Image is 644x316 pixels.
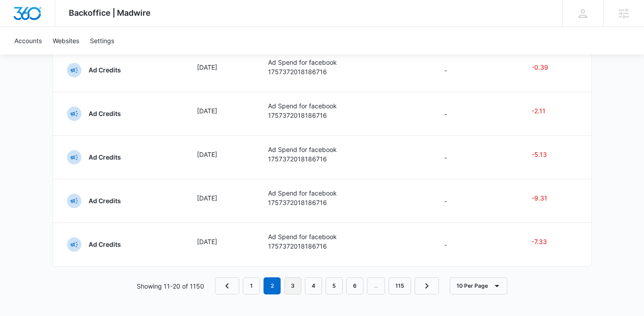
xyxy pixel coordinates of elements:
p: [DATE] [197,150,246,159]
p: -0.39 [532,62,577,72]
a: Accounts [9,27,47,54]
nav: Pagination [215,277,439,294]
p: [DATE] [197,193,246,203]
span: Backoffice | Madwire [69,8,151,18]
td: - [434,92,521,135]
td: - [434,48,521,92]
p: Ad Credits [89,109,121,118]
p: -5.13 [532,150,577,159]
em: 2 [264,277,281,294]
p: Ad Credits [89,240,121,249]
p: Ad Credits [89,153,121,162]
p: Ad Spend for facebook 1757372018186716 [268,145,351,164]
p: Ad Credits [89,66,121,75]
div: Keywords by Traffic [99,53,152,59]
a: Websites [47,27,85,54]
p: Ad Spend for facebook 1757372018186716 [268,58,351,76]
p: -9.31 [532,193,577,203]
p: Ad Spend for facebook 1757372018186716 [268,101,351,120]
img: website_grey.svg [14,23,22,31]
button: 10 Per Page [450,277,507,294]
a: Settings [85,27,120,54]
p: -2.11 [532,106,577,116]
p: [DATE] [197,62,246,72]
div: Domain Overview [34,53,80,59]
a: Next Page [415,277,439,294]
a: Page 3 [284,277,301,294]
p: -7.33 [532,237,577,246]
p: Showing 11-20 of 1150 [137,281,204,291]
div: v 4.0.24 [25,14,44,22]
a: Previous Page [215,277,239,294]
div: Domain: [DOMAIN_NAME] [23,23,99,31]
a: Page 5 [326,277,343,294]
a: Page 4 [305,277,322,294]
img: tab_domain_overview_orange.svg [24,52,31,59]
p: Ad Credits [89,196,121,205]
p: Ad Spend for facebook 1757372018186716 [268,232,351,251]
td: - [434,135,521,179]
a: Page 6 [346,277,363,294]
p: [DATE] [197,237,246,246]
img: logo_orange.svg [14,14,22,22]
td: - [434,179,521,223]
a: Page 1 [243,277,260,294]
p: [DATE] [197,106,246,116]
p: Ad Spend for facebook 1757372018186716 [268,188,351,207]
a: Page 115 [389,277,411,294]
img: tab_keywords_by_traffic_grey.svg [89,52,97,59]
td: - [434,223,521,266]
